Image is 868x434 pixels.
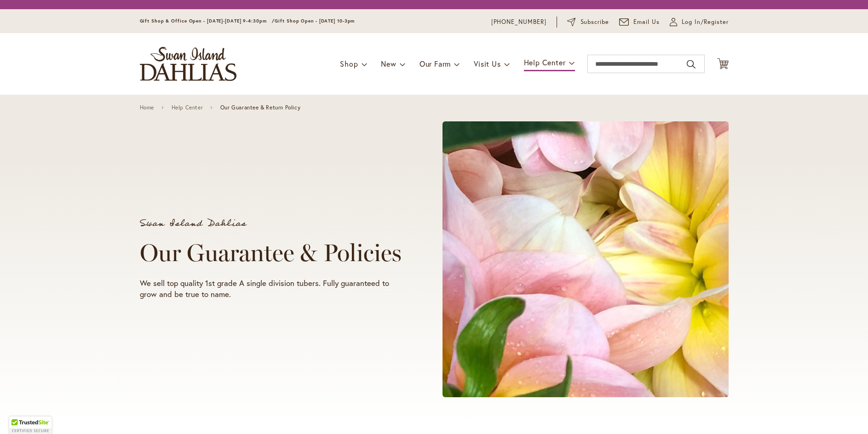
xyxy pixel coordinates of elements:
[491,17,547,27] a: [PHONE_NUMBER]
[682,17,729,27] span: Log In/Register
[275,18,355,24] span: Gift Shop Open - [DATE] 10-3pm
[140,278,408,300] p: We sell top quality 1st grade A single division tubers. Fully guaranteed to grow and be true to n...
[140,18,275,24] span: Gift Shop & Office Open - [DATE]-[DATE] 9-4:30pm /
[619,17,660,27] a: Email Us
[633,17,660,27] span: Email Us
[381,59,396,69] span: New
[581,17,609,27] span: Subscribe
[140,47,236,81] a: store logo
[474,59,500,69] span: Visit Us
[524,57,566,67] span: Help Center
[670,17,729,27] a: Log In/Register
[9,417,52,434] div: TrustedSite Certified
[140,239,408,267] h1: Our Guarantee & Policies
[140,104,154,111] a: Home
[420,59,451,69] span: Our Farm
[567,17,609,27] a: Subscribe
[172,104,203,111] a: Help Center
[340,59,358,69] span: Shop
[220,104,300,111] span: Our Guarantee & Return Policy
[687,57,695,72] button: Search
[140,219,408,228] p: Swan Island Dahlias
